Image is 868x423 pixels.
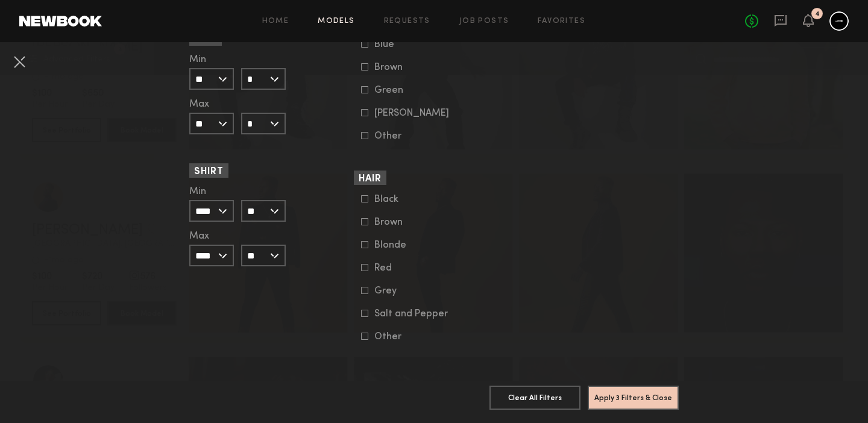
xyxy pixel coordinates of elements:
[374,87,421,94] div: Green
[815,11,820,17] div: 4
[588,386,679,410] button: Apply 3 Filters & Close
[262,17,289,25] a: Home
[374,265,421,272] div: Red
[374,333,421,340] div: Other
[374,310,448,318] div: Salt and Pepper
[538,17,585,25] a: Favorites
[374,287,421,295] div: Grey
[189,187,206,196] span: Min
[189,99,209,109] span: Max
[374,196,421,203] div: Black
[384,17,430,25] a: Requests
[489,386,580,410] button: Clear All Filters
[374,133,421,140] div: Other
[189,231,209,241] span: Max
[459,17,509,25] a: Job Posts
[318,17,354,25] a: Models
[374,110,449,117] div: [PERSON_NAME]
[374,41,421,48] div: Blue
[374,219,421,226] div: Brown
[374,64,421,71] div: Brown
[10,52,29,74] common-close-button: Cancel
[374,242,421,249] div: Blonde
[189,55,206,64] span: Min
[10,52,29,71] button: Cancel
[194,168,224,177] span: Shirt
[359,175,382,184] span: Hair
